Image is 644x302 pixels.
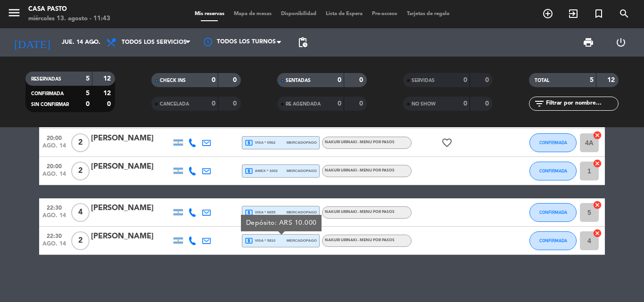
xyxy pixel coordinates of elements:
[241,215,322,231] div: Depósito: ARS 10.000
[539,210,567,215] span: CONFIRMADA
[615,37,627,48] i: power_settings_new
[91,161,171,173] div: [PERSON_NAME]
[245,167,278,175] span: amex * 1002
[583,37,594,48] span: print
[529,231,577,250] button: CONFIRMADA
[229,11,276,16] span: Mapa de mesas
[325,210,395,214] span: NAKURI URINAKI - MENU POR PASOS
[42,132,66,143] span: 20:00
[535,78,549,83] span: TOTAL
[28,5,110,14] div: Casa Pasto
[245,139,275,147] span: visa * 0562
[42,241,66,252] span: ago. 14
[441,137,453,148] i: favorite_border
[86,101,90,107] strong: 0
[212,77,215,83] strong: 0
[245,139,253,147] i: local_atm
[593,200,602,210] i: cancel
[367,11,402,16] span: Pre-acceso
[539,140,567,145] span: CONFIRMADA
[325,238,395,242] span: NAKURI URINAKI - MENU POR PASOS
[604,28,637,57] div: LOG OUT
[7,32,57,53] i: [DATE]
[529,203,577,222] button: CONFIRMADA
[245,237,253,245] i: local_atm
[28,14,110,24] div: miércoles 13. agosto - 11:43
[286,102,321,106] span: RE AGENDADA
[91,132,171,145] div: [PERSON_NAME]
[91,202,171,214] div: [PERSON_NAME]
[71,133,90,152] span: 2
[529,133,577,152] button: CONFIRMADA
[321,11,367,16] span: Lista de Espera
[107,101,113,107] strong: 0
[31,102,69,107] span: SIN CONFIRMAR
[297,37,308,48] span: pending_actions
[485,100,491,107] strong: 0
[71,162,90,180] span: 2
[245,167,253,175] i: local_atm
[593,8,604,19] i: turned_in_not
[325,140,395,144] span: NAKURI URINAKI - MENU POR PASOS
[31,91,64,96] span: CONFIRMADA
[245,208,275,217] span: visa * 8655
[88,37,99,48] i: arrow_drop_down
[359,100,365,107] strong: 0
[593,159,602,168] i: cancel
[412,102,436,106] span: NO SHOW
[463,100,467,107] strong: 0
[463,77,467,83] strong: 0
[31,77,61,82] span: RESERVADAS
[42,160,66,171] span: 20:00
[7,6,21,23] button: menu
[287,209,317,215] span: mercadopago
[607,77,617,83] strong: 12
[593,131,602,140] i: cancel
[545,98,618,109] input: Filtrar por nombre...
[568,8,579,19] i: exit_to_app
[619,8,630,19] i: search
[122,39,187,46] span: Todos los servicios
[42,202,66,212] span: 22:30
[338,77,341,83] strong: 0
[359,77,365,83] strong: 0
[103,90,113,97] strong: 12
[593,229,602,238] i: cancel
[402,11,454,16] span: Tarjetas de regalo
[212,100,215,107] strong: 0
[534,98,545,109] i: filter_list
[542,8,553,19] i: add_circle_outline
[287,237,317,244] span: mercadopago
[529,162,577,180] button: CONFIRMADA
[190,11,229,16] span: Mis reservas
[287,168,317,174] span: mercadopago
[71,231,90,250] span: 2
[42,230,66,241] span: 22:30
[412,78,435,83] span: SERVIDAS
[91,230,171,243] div: [PERSON_NAME]
[233,77,239,83] strong: 0
[86,90,90,97] strong: 5
[7,6,21,20] i: menu
[539,238,567,243] span: CONFIRMADA
[71,203,90,222] span: 4
[286,78,311,83] span: SENTADAS
[245,237,275,245] span: visa * 5810
[276,11,321,16] span: Disponibilidad
[485,77,491,83] strong: 0
[287,139,317,146] span: mercadopago
[160,102,189,106] span: CANCELADA
[86,75,90,82] strong: 5
[42,143,66,154] span: ago. 14
[103,75,113,82] strong: 12
[338,100,341,107] strong: 0
[590,77,594,83] strong: 5
[42,171,66,182] span: ago. 14
[245,208,253,217] i: local_atm
[325,169,395,172] span: NAKURI URINAKI - MENU POR PASOS
[42,212,66,223] span: ago. 14
[539,168,567,173] span: CONFIRMADA
[233,100,239,107] strong: 0
[160,78,186,83] span: CHECK INS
